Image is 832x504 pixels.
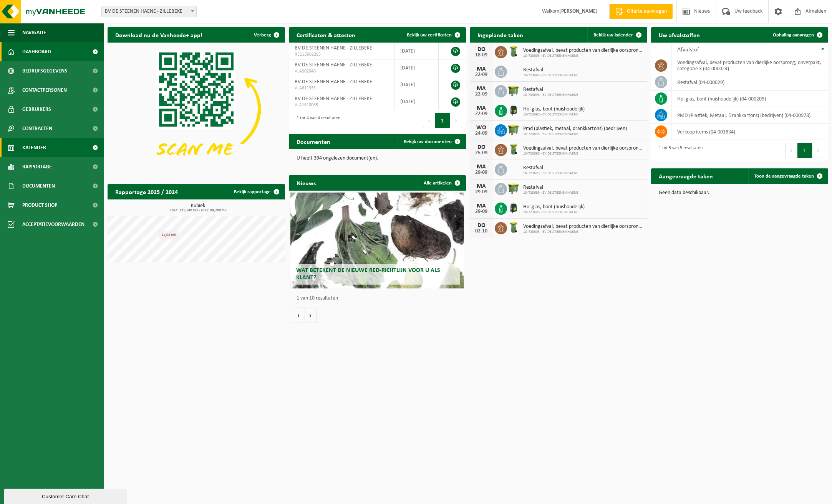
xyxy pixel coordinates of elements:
[289,175,323,190] h2: Nieuws
[507,123,520,136] img: WB-1100-HPE-GN-50
[423,113,435,128] button: Previous
[559,8,598,14] strong: [PERSON_NAME]
[625,8,669,15] span: Offerte aanvragen
[254,33,271,38] span: Verberg
[474,209,489,214] div: 29-09
[418,175,465,191] a: Alle artikelen
[655,142,703,159] div: 1 tot 5 van 5 resultaten
[523,204,585,210] span: Hol glas, bont (huishoudelijk)
[767,27,827,43] a: Ophaling aanvragen
[404,139,452,144] span: Bekijk uw documenten
[435,113,450,128] button: 1
[474,105,489,111] div: MA
[159,231,178,239] div: 11,02 m3
[4,487,128,504] iframe: chat widget
[507,182,520,195] img: WB-1100-HPE-GN-50
[474,66,489,72] div: MA
[293,112,340,129] div: 1 tot 4 van 4 resultaten
[290,193,464,288] a: Wat betekent de nieuwe RED-richtlijn voor u als klant?
[671,107,829,124] td: PMD (Plastiek, Metaal, Drankkartons) (bedrijven) (04-000978)
[523,191,578,195] span: 10-723693 - BV DE STEENEN HAENE
[507,201,520,214] img: CR-HR-1C-1000-PES-01
[22,215,85,234] span: Acceptatievoorwaarden
[507,104,520,117] img: CR-HR-1C-1000-PES-01
[295,102,389,108] span: VLA1810065
[305,308,317,323] button: Volgende
[22,81,67,100] span: Contactpersonen
[474,125,489,131] div: WO
[474,86,489,92] div: MA
[295,68,389,74] span: VLA902048
[108,27,210,42] h2: Download nu de Vanheede+ app!
[474,203,489,209] div: MA
[295,45,372,51] span: BV DE STEENEN HAENE - ZILLEBEKE
[507,221,520,234] img: WB-0140-HPE-GN-50
[523,145,643,152] span: Voedingsafval, bevat producten van dierlijke oorsprong, onverpakt, categorie 3
[108,184,186,199] h2: Rapportage 2025 / 2024
[812,143,824,158] button: Next
[293,308,305,323] button: Vorige
[295,51,389,58] span: RED25002285
[407,33,452,38] span: Bekijk uw certificaten
[450,113,462,128] button: Next
[22,42,51,61] span: Dashboard
[507,45,520,58] img: WB-0140-HPE-GN-50
[523,171,578,176] span: 10-723693 - BV DE STEENEN HAENE
[474,222,489,229] div: DO
[474,229,489,234] div: 02-10
[398,134,465,149] a: Bekijk uw documenten
[754,174,814,179] span: Toon de aangevraagde taken
[474,170,489,175] div: 29-09
[797,143,812,158] button: 1
[394,59,439,76] td: [DATE]
[394,76,439,93] td: [DATE]
[523,210,585,215] span: 10-723693 - BV DE STEENEN HAENE
[248,27,284,43] button: Verberg
[111,203,285,212] h3: Kubiek
[295,79,372,85] span: BV DE STEENEN HAENE - ZILLEBEKE
[671,124,829,140] td: verkoop items (04-001834)
[474,111,489,117] div: 22-09
[609,4,673,19] a: Offerte aanvragen
[108,43,285,175] img: Download de VHEPlus App
[523,93,578,97] span: 10-723693 - BV DE STEENEN HAENE
[394,93,439,110] td: [DATE]
[773,33,814,38] span: Ophaling aanvragen
[296,267,440,281] span: Wat betekent de nieuwe RED-richtlijn voor u als klant?
[523,126,627,132] span: Pmd (plastiek, metaal, drankkartons) (bedrijven)
[659,190,821,196] p: Geen data beschikbaar.
[289,27,363,42] h2: Certificaten & attesten
[523,87,578,93] span: Restafval
[671,91,829,107] td: hol glas, bont (huishoudelijk) (04-000209)
[295,96,372,102] span: BV DE STEENEN HAENE - ZILLEBEKE
[748,168,827,184] a: Toon de aangevraagde taken
[523,112,585,117] span: 10-723693 - BV DE STEENEN HAENE
[470,27,531,42] h2: Ingeplande taken
[295,85,389,91] span: VLA611333
[523,132,627,137] span: 10-723693 - BV DE STEENEN HAENE
[651,27,708,42] h2: Uw afvalstoffen
[102,6,196,17] span: BV DE STEENEN HAENE - ZILLEBEKE
[523,54,643,58] span: 10-723693 - BV DE STEENEN HAENE
[474,131,489,136] div: 24-09
[22,61,67,81] span: Bedrijfsgegevens
[474,183,489,189] div: MA
[593,33,633,38] span: Bekijk uw kalender
[523,152,643,156] span: 10-723693 - BV DE STEENEN HAENE
[22,100,51,119] span: Gebruikers
[297,296,462,301] p: 1 van 10 resultaten
[474,46,489,53] div: DO
[401,27,465,43] a: Bekijk uw certificaten
[22,176,55,196] span: Documenten
[507,84,520,97] img: WB-1100-HPE-GN-50
[523,230,643,234] span: 10-723693 - BV DE STEENEN HAENE
[101,6,197,17] span: BV DE STEENEN HAENE - ZILLEBEKE
[671,74,829,91] td: restafval (04-000029)
[111,209,285,212] span: 2024: 131,540 m3 - 2025: 89,280 m3
[22,196,57,215] span: Product Shop
[474,144,489,150] div: DO
[22,119,52,138] span: Contracten
[523,224,643,230] span: Voedingsafval, bevat producten van dierlijke oorsprong, onverpakt, categorie 3
[474,92,489,97] div: 22-09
